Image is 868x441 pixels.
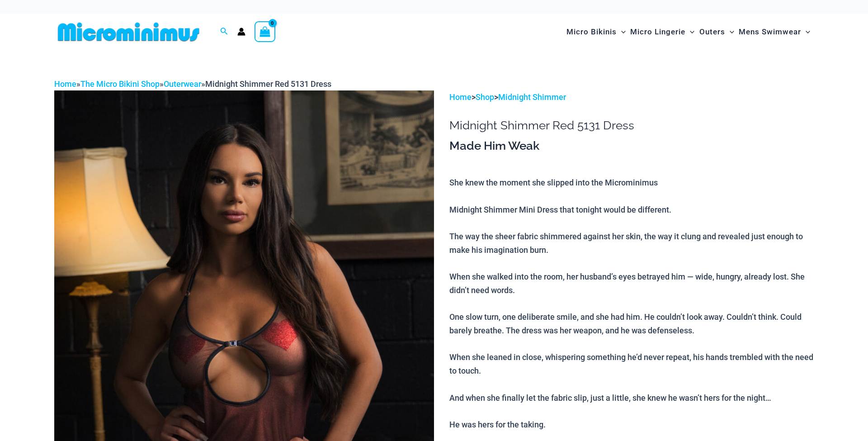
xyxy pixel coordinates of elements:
[739,20,801,43] span: Mens Swimwear
[628,18,697,46] a: Micro LingerieMenu ToggleMenu Toggle
[255,21,275,42] a: View Shopping Cart, empty
[449,119,814,133] h1: Midnight Shimmer Red 5131 Dress
[801,20,810,43] span: Menu Toggle
[725,20,734,43] span: Menu Toggle
[237,28,245,36] a: Account icon link
[80,79,160,89] a: The Micro Bikini Shop
[449,138,814,154] h3: Made Him Weak
[564,18,628,46] a: Micro BikinisMenu ToggleMenu Toggle
[697,18,736,46] a: OutersMenu ToggleMenu Toggle
[699,20,725,43] span: Outers
[566,20,617,43] span: Micro Bikinis
[498,92,566,102] a: Midnight Shimmer
[563,17,814,47] nav: Site Navigation
[54,22,203,42] img: MM SHOP LOGO FLAT
[617,20,626,43] span: Menu Toggle
[205,79,331,89] span: Midnight Shimmer Red 5131 Dress
[54,79,331,89] span: » » »
[449,90,814,104] p: > >
[220,26,228,38] a: Search icon link
[736,18,812,46] a: Mens SwimwearMenu ToggleMenu Toggle
[449,92,472,102] a: Home
[476,92,494,102] a: Shop
[630,20,685,43] span: Micro Lingerie
[164,79,201,89] a: Outerwear
[54,79,76,89] a: Home
[685,20,694,43] span: Menu Toggle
